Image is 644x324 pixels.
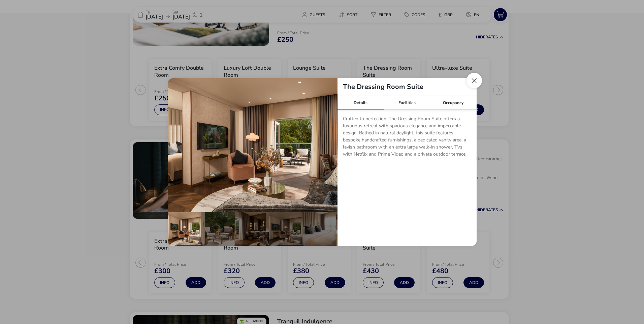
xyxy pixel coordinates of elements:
[466,73,482,88] button: Close dialog
[168,78,477,246] div: details
[343,115,471,160] p: Crafted to perfection. The Dressing Room Suite offers a luxurious retreat with spacious elegance ...
[430,96,477,109] div: Occupancy
[337,84,429,90] h2: The Dressing Room Suite
[337,96,384,109] div: Details
[384,96,430,109] div: Facilities
[168,78,337,212] img: 924038294406c2d5d628f0a27d7738130d7fc690d95b0939ba3b875654863eef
